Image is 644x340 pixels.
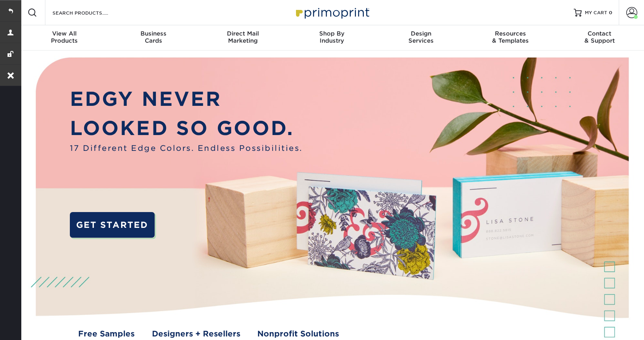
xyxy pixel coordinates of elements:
[287,30,376,37] span: Shop By
[52,8,129,17] input: SEARCH PRODUCTS.....
[70,143,303,154] span: 17 Different Edge Colors. Endless Possibilities.
[109,30,198,44] div: Cards
[466,25,555,51] a: Resources& Templates
[70,85,303,113] p: EDGY NEVER
[292,4,371,21] img: Primoprint
[376,30,466,37] span: Design
[70,114,303,143] p: LOOKED SO GOOD.
[70,212,155,237] a: GET STARTED
[376,30,466,44] div: Services
[466,30,555,37] span: Resources
[585,9,607,16] span: MY CART
[78,328,135,340] a: Free Samples
[376,25,466,51] a: DesignServices
[555,30,644,37] span: Contact
[198,30,287,37] span: Direct Mail
[20,30,109,37] span: View All
[20,25,109,51] a: View AllProducts
[198,30,287,44] div: Marketing
[287,25,376,51] a: Shop ByIndustry
[109,30,198,37] span: Business
[555,30,644,44] div: & Support
[555,25,644,51] a: Contact& Support
[287,30,376,44] div: Industry
[466,30,555,44] div: & Templates
[609,10,612,15] span: 0
[152,328,240,340] a: Designers + Resellers
[109,25,198,51] a: BusinessCards
[20,30,109,44] div: Products
[198,25,287,51] a: Direct MailMarketing
[257,328,339,340] a: Nonprofit Solutions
